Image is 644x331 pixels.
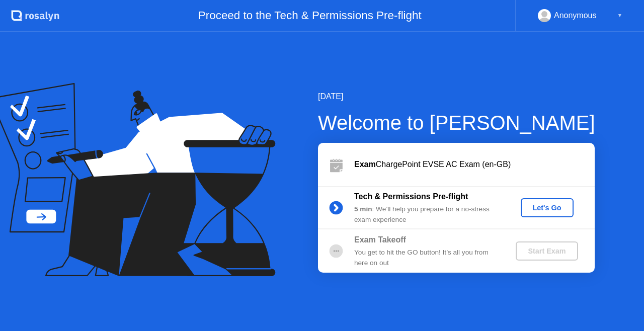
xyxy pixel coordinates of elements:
div: Welcome to [PERSON_NAME] [318,108,595,138]
div: : We’ll help you prepare for a no-stress exam experience [354,204,499,225]
div: ▼ [617,9,622,22]
b: Exam [354,160,376,169]
div: Let's Go [525,204,570,212]
button: Start Exam [516,241,578,261]
b: Exam Takeoff [354,235,406,244]
div: Anonymous [554,9,597,22]
div: ChargePoint EVSE AC Exam (en-GB) [354,158,595,171]
div: [DATE] [318,91,595,103]
b: Tech & Permissions Pre-flight [354,192,468,201]
button: Let's Go [521,198,574,217]
div: Start Exam [520,247,574,255]
div: You get to hit the GO button! It’s all you from here on out [354,247,499,268]
b: 5 min [354,205,372,213]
